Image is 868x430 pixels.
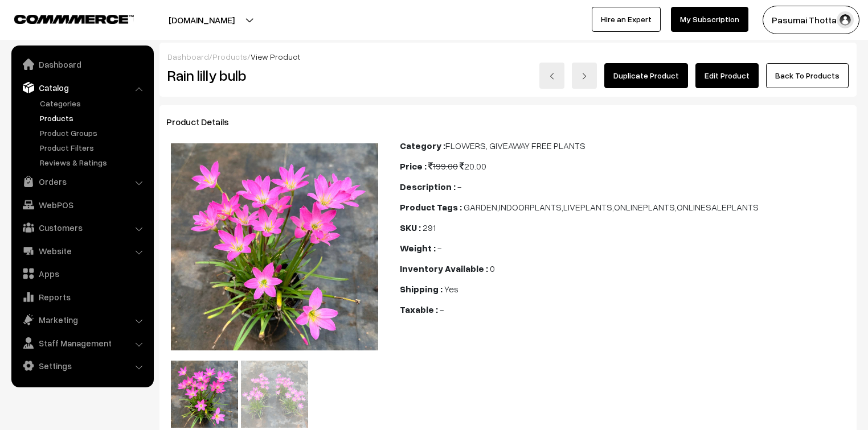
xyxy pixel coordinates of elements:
[14,287,150,307] a: Reports
[548,73,555,80] img: left-arrow.png
[400,201,462,213] b: Product Tags :
[37,156,150,168] a: Reviews & Ratings
[766,63,849,88] a: Back To Products
[14,263,150,284] a: Apps
[604,63,688,88] a: Duplicate Product
[171,361,238,428] img: 17535160536547photo_2025-07-26_13-16-13.jpg
[14,11,114,25] a: COMMMERCE
[14,15,134,23] img: COMMMERCE
[400,263,488,274] b: Inventory Available :
[400,222,421,233] b: SKU :
[14,217,150,238] a: Customers
[671,7,748,32] a: My Subscription
[251,52,300,61] span: View Product
[37,142,150,154] a: Product Filters
[167,67,383,84] h2: Rain lilly bulb
[400,242,436,254] b: Weight :
[14,195,150,215] a: WebPOS
[400,304,438,315] b: Taxable :
[592,7,661,32] a: Hire an Expert
[464,201,759,213] span: GARDEN,INDOORPLANTS,LIVEPLANTS,ONLINEPLANTS,ONLINESALEPLANTS
[400,283,443,295] b: Shipping :
[695,63,759,88] a: Edit Product
[241,361,308,428] img: 17535160815616photo_2025-07-26_13-16-12.jpg
[171,143,378,350] img: 17535160536547photo_2025-07-26_13-16-13.jpg
[400,140,445,151] b: Category :
[837,11,854,28] img: user
[14,333,150,353] a: Staff Management
[166,116,243,127] span: Product Details
[167,51,849,63] div: / /
[167,52,209,61] a: Dashboard
[400,160,427,172] b: Price :
[444,283,458,295] span: Yes
[14,77,150,98] a: Catalog
[212,52,247,61] a: Products
[14,309,150,330] a: Marketing
[14,54,150,75] a: Dashboard
[14,355,150,376] a: Settings
[400,159,850,173] div: 20.00
[490,263,495,274] span: 0
[423,222,436,233] span: 291
[763,6,859,34] button: Pasumai Thotta…
[428,160,458,172] span: 199.00
[37,112,150,124] a: Products
[457,181,461,192] span: -
[37,127,150,139] a: Product Groups
[37,97,150,109] a: Categories
[581,73,588,80] img: right-arrow.png
[129,6,275,34] button: [DOMAIN_NAME]
[400,139,850,152] div: FLOWERS, GIVEAWAY FREE PLANTS
[400,181,456,192] b: Description :
[440,304,444,315] span: -
[437,242,441,254] span: -
[14,171,150,192] a: Orders
[14,241,150,261] a: Website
